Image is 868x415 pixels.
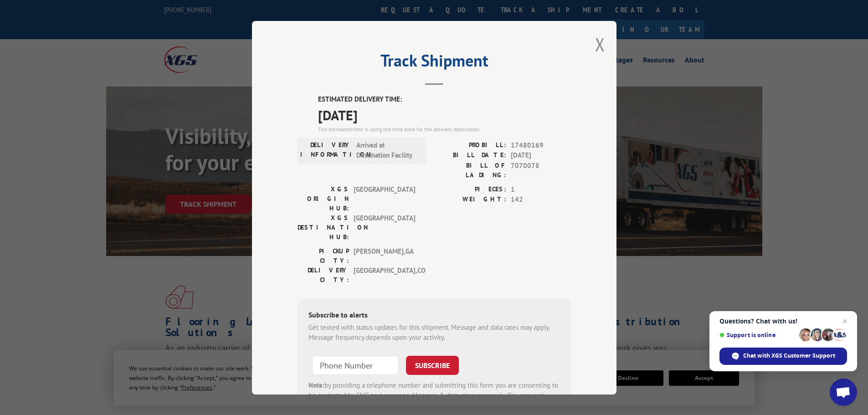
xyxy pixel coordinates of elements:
span: [DATE] [511,150,571,161]
span: 7070078 [511,160,571,179]
label: BILL DATE: [434,150,506,161]
span: [GEOGRAPHIC_DATA] [354,184,415,213]
div: The estimated time is using the time zone for the delivery destination. [318,125,571,133]
span: Chat with XGS Customer Support [743,352,835,360]
label: XGS DESTINATION HUB: [298,213,349,241]
label: PROBILL: [434,140,506,150]
strong: Note: [308,380,324,389]
label: DELIVERY INFORMATION: [300,140,352,160]
span: Questions? Chat with us! [719,318,847,325]
button: Close modal [595,32,605,56]
span: Arrived at Destination Facility [356,140,418,160]
div: Open chat [830,379,857,406]
label: PIECES: [434,184,506,195]
label: ESTIMATED DELIVERY TIME: [318,94,571,105]
span: [GEOGRAPHIC_DATA] , CO [354,265,415,284]
span: [GEOGRAPHIC_DATA] [354,213,415,241]
label: DELIVERY CITY: [298,265,349,284]
h2: Track Shipment [298,54,571,72]
span: [PERSON_NAME] , GA [354,246,415,265]
label: WEIGHT: [434,195,506,205]
input: Phone Number [312,355,399,374]
span: [DATE] [318,104,571,125]
span: 142 [511,195,571,205]
div: by providing a telephone number and submitting this form you are consenting to be contacted by SM... [308,380,560,411]
button: SUBSCRIBE [406,355,459,374]
label: XGS ORIGIN HUB: [298,184,349,213]
label: BILL OF LADING: [434,160,506,179]
span: 17480169 [511,140,571,150]
div: Get texted with status updates for this shipment. Message and data rates may apply. Message frequ... [308,322,560,343]
span: Close chat [839,316,850,327]
div: Subscribe to alerts [308,309,560,322]
div: Chat with XGS Customer Support [719,348,847,365]
span: Support is online [719,332,796,338]
span: 1 [511,184,571,195]
label: PICKUP CITY: [298,246,349,265]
